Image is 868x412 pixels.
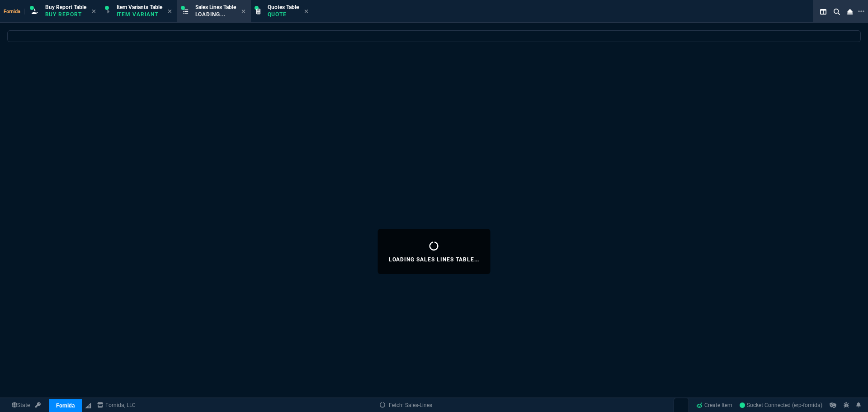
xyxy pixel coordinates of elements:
a: Create Item [693,398,736,412]
span: Socket Connected (erp-fornida) [740,402,822,408]
span: Quotes Table [268,4,299,10]
nx-icon: Close Tab [241,8,245,15]
nx-icon: Search [830,6,844,17]
nx-icon: Close Tab [92,8,96,15]
p: Loading Sales Lines Table... [389,256,480,263]
nx-icon: Close Workbench [844,6,856,17]
p: Item Variant [117,11,162,18]
nx-icon: Split Panels [816,6,830,17]
p: Loading... [195,11,236,18]
span: Sales Lines Table [195,4,236,10]
span: Fornida [4,9,24,14]
p: Quote [268,11,299,18]
nx-icon: Close Tab [304,8,308,15]
nx-icon: Close Tab [168,8,172,15]
a: API TOKEN [33,401,43,409]
a: Global State [9,401,33,409]
span: Buy Report Table [45,4,86,10]
p: Buy Report [45,11,86,18]
nx-icon: Open New Tab [858,7,864,16]
a: msbcCompanyName [94,401,138,409]
a: Fetch: Sales-Lines [380,401,432,409]
a: KYii9FfGpE9ZLd7eAAAO [740,401,822,409]
span: Item Variants Table [117,4,162,10]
